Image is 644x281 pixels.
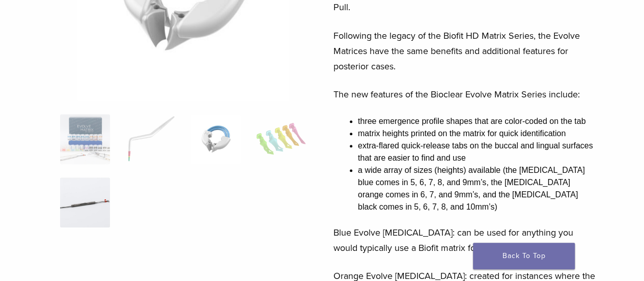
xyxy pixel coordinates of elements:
[333,87,596,102] p: The new features of the Bioclear Evolve Matrix Series include:
[473,243,575,269] a: Back To Top
[358,127,596,140] li: matrix heights printed on the matrix for quick identification
[358,115,596,127] li: three emergence profile shapes that are color-coded on the tab
[333,225,596,256] p: Blue Evolve [MEDICAL_DATA]: can be used for anything you would typically use a Biofit matrix for ...
[256,114,306,164] img: Evolve All-in-One Kit - Image 4
[333,28,596,74] p: Following the legacy of the Biofit HD Matrix Series, the Evolve Matrices have the same benefits a...
[60,114,110,164] img: IMG_0457-scaled-e1745362001290-300x300.jpg
[358,164,596,213] li: a wide array of sizes (heights) available (the [MEDICAL_DATA] blue comes in 5, 6, 7, 8, and 9mm’s...
[60,177,110,227] img: Evolve All-in-One Kit - Image 5
[358,140,596,164] li: extra-flared quick-release tabs on the buccal and lingual surfaces that are easier to find and use
[125,114,175,164] img: Evolve All-in-One Kit - Image 2
[191,114,241,164] img: Evolve All-in-One Kit - Image 3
